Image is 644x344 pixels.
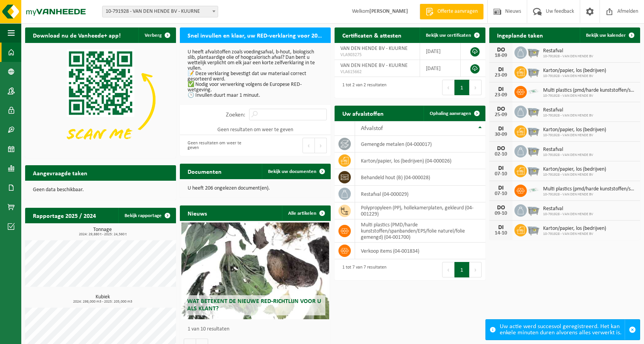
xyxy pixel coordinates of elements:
[527,223,540,236] img: WB-2500-GAL-GY-01
[493,191,509,197] div: 07-10
[25,43,176,156] img: Download de VHEPlus App
[188,186,323,191] p: U heeft 206 ongelezen document(en).
[355,243,485,259] td: verkoop items (04-001834)
[543,68,606,74] span: Karton/papier, los (bedrijven)
[436,8,480,15] span: Offerte aanvragen
[493,145,509,152] div: DO
[29,300,176,304] span: 2024: 298,000 m3 - 2025: 205,000 m3
[315,138,327,153] button: Next
[145,33,162,38] span: Verberg
[118,208,175,223] a: Bekijk rapportage
[29,294,176,304] h3: Kubiek
[29,233,176,236] span: 2024: 29,880 t - 2025: 24,560 t
[420,60,461,77] td: [DATE]
[527,203,540,216] img: WB-2500-GAL-GY-01
[543,74,606,79] span: 10-791928 - VAN DEN HENDE BV
[180,27,331,43] h2: Snel invullen en klaar, uw RED-verklaring voor 2025
[543,147,593,153] span: Restafval
[493,126,509,132] div: DI
[187,298,321,312] span: Wat betekent de nieuwe RED-richtlijn voor u als klant?
[543,54,593,59] span: 10-791928 - VAN DEN HENDE BV
[340,63,408,68] span: VAN DEN HENDE BV - KUURNE
[340,52,414,58] span: VLA903275
[543,192,636,197] span: 10-791928 - VAN DEN HENDE BV
[335,106,391,121] h2: Uw afvalstoffen
[489,27,551,43] h2: Ingeplande taken
[493,86,509,92] div: DI
[527,85,540,98] img: LP-SK-00500-LPE-16
[268,169,316,174] span: Bekijk uw documenten
[184,137,251,154] div: Geen resultaten om weer te geven
[454,80,470,95] button: 1
[493,171,509,177] div: 07-10
[102,6,218,17] span: 10-791928 - VAN DEN HENDE BV - KUURNE
[586,33,626,38] span: Bekijk uw kalender
[543,87,636,94] span: Multi plastics (pmd/harde kunststoffen/spanbanden/eps/folie naturel/folie gemeng...
[493,185,509,191] div: DI
[180,164,229,179] h2: Documenten
[543,153,593,157] span: 10-791928 - VAN DEN HENDE BV
[442,80,454,95] button: Previous
[188,50,323,98] p: U heeft afvalstoffen zoals voedingsafval, b-hout, biologisch slib, plantaardige olie of hoogcalor...
[338,261,386,278] div: 1 tot 7 van 7 resultaten
[493,211,509,216] div: 09-10
[33,187,168,193] p: Geen data beschikbaar.
[442,262,454,277] button: Previous
[543,48,593,54] span: Restafval
[361,125,383,132] span: Afvalstof
[282,205,330,221] a: Alle artikelen
[338,79,386,96] div: 1 tot 2 van 2 resultaten
[543,107,593,113] span: Restafval
[493,106,509,112] div: DO
[493,67,509,73] div: DI
[543,113,593,118] span: 10-791928 - VAN DEN HENDE BV
[340,69,414,75] span: VLA615662
[493,112,509,118] div: 25-09
[180,205,215,221] h2: Nieuws
[355,152,485,169] td: karton/papier, los (bedrijven) (04-000026)
[527,183,540,197] img: LP-SK-00500-LPE-16
[543,94,636,98] span: 10-791928 - VAN DEN HENDE BV
[493,53,509,58] div: 18-09
[426,33,471,38] span: Bekijk uw certificaten
[543,173,606,177] span: 10-791928 - VAN DEN HENDE BV
[302,138,315,153] button: Previous
[493,92,509,98] div: 23-09
[493,224,509,231] div: DI
[543,133,606,138] span: 10-791928 - VAN DEN HENDE BV
[25,208,104,223] h2: Rapportage 2025 / 2024
[355,136,485,152] td: gemengde metalen (04-000017)
[25,165,95,180] h2: Aangevraagde taken
[25,27,128,43] h2: Download nu de Vanheede+ app!
[493,165,509,171] div: DI
[335,27,409,43] h2: Certificaten & attesten
[262,164,330,179] a: Bekijk uw documenten
[430,111,471,116] span: Ophaling aanvragen
[493,132,509,137] div: 30-09
[420,43,461,60] td: [DATE]
[543,226,606,232] span: Karton/papier, los (bedrijven)
[493,231,509,236] div: 14-10
[527,164,540,177] img: WB-2500-GAL-GY-01
[493,205,509,211] div: DO
[470,262,482,277] button: Next
[527,45,540,58] img: WB-2500-GAL-GY-01
[226,112,245,118] label: Zoeken:
[420,4,483,19] a: Offerte aanvragen
[29,227,176,236] h3: Tonnage
[527,144,540,157] img: WB-2500-GAL-GY-01
[340,46,408,51] span: VAN DEN HENDE BV - KUURNE
[493,47,509,53] div: DO
[580,27,639,43] a: Bekijk uw kalender
[493,73,509,78] div: 23-09
[543,212,593,217] span: 10-791928 - VAN DEN HENDE BV
[527,65,540,78] img: WB-2500-GAL-GY-01
[180,124,331,135] td: Geen resultaten om weer te geven
[527,124,540,137] img: WB-2500-GAL-GY-01
[454,262,470,277] button: 1
[355,169,485,186] td: behandeld hout (B) (04-000028)
[470,80,482,95] button: Next
[138,27,175,43] button: Verberg
[543,206,593,212] span: Restafval
[355,219,485,243] td: multi plastics (PMD/harde kunststoffen/spanbanden/EPS/folie naturel/folie gemengd) (04-001700)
